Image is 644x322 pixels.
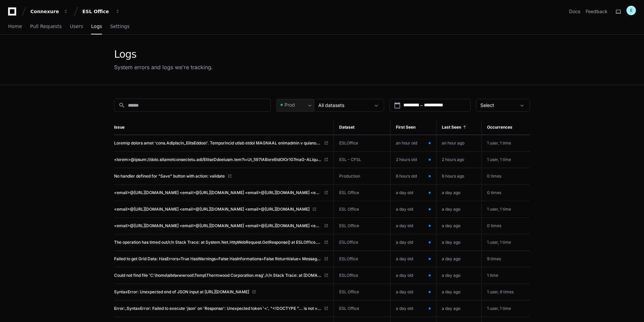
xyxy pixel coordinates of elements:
td: ESL - CFSL [334,152,390,168]
iframe: Open customer support [622,300,641,318]
span: 9 times [487,256,501,261]
span: SyntaxError: Unexpected end of JSON input at [URL][DOMAIN_NAME] [114,289,249,295]
span: The operation has timed out/r/n Stack Trace: at System.Net.HttpWebRequest.GetResponse() at ESLOff... [114,240,321,245]
th: Dataset [334,120,390,135]
h1: E [630,8,633,13]
a: Loremip dolors amet 'cons.AdipIscin_ElitsEddoei'. Temporincid utlab etdol MAGNAAL enimadmin v qui... [114,140,328,146]
td: ESL Office [334,300,390,317]
a: Users [70,19,83,34]
a: Home [8,19,22,34]
td: 2 hours ago [436,152,482,168]
button: Connexure [28,5,71,18]
a: The operation has timed out/r/n Stack Trace: at System.Net.HttpWebRequest.GetResponse() at ESLOff... [114,240,328,245]
span: Error:,SyntaxError: Failed to execute 'json' on 'Response': Unexpected token '<', "<!DOCTYPE "...... [114,306,321,311]
span: 0 times [487,173,501,179]
span: 1 user, 1 time [487,306,511,311]
span: Loremip dolors amet 'cons.AdipIscin_ElitsEddoei'. Temporincid utlab etdol MAGNAAL enimadmin v qui... [114,140,321,146]
td: a day ago [436,201,482,218]
td: ESL Office [334,185,390,201]
div: Logs [114,48,213,60]
span: Logs [91,24,102,28]
a: <email>@[URL][DOMAIN_NAME] <email>@[URL][DOMAIN_NAME] <email>@[URL][DOMAIN_NAME] <email>@[URL][DO... [114,190,328,195]
a: Logs [91,19,102,34]
button: Feedback [586,8,608,15]
span: Home [8,24,22,28]
td: 6 hours ago [436,168,482,185]
span: 0 times [487,223,501,228]
a: <lorem>@ipsum://dolo.sitametconsectetu.adi/ElitseDdoeiusm.tem?i=Ut_597lABoreEtdOlOr107maG-ALiquAE... [114,157,328,162]
a: Pull Requests [30,19,61,34]
a: <email>@[URL][DOMAIN_NAME] <email>@[URL][DOMAIN_NAME] <email>@[URL][DOMAIN_NAME] <email>@[URL][DO... [114,223,328,229]
td: a day old [390,234,436,250]
span: Prod [285,102,295,108]
span: 1 user, 1 time [487,240,511,245]
a: Docs [569,8,580,15]
td: a day old [390,251,436,267]
span: Failed to get Grid Data: HasErrors=True HasWarnings=False HasInformations=False ReturnValue= Mess... [114,256,321,262]
span: 1 time [487,273,498,278]
td: ESL Office [334,201,390,218]
mat-icon: search [118,102,125,109]
button: ESL Office [80,5,123,18]
td: a day ago [436,218,482,234]
span: Pull Requests [30,24,61,28]
td: ESLOffice [334,267,390,284]
td: 6 hours old [390,168,436,184]
span: <email>@[URL][DOMAIN_NAME] <email>@[URL][DOMAIN_NAME] <email>@[URL][DOMAIN_NAME] <email>@[URL][DO... [114,223,321,229]
a: Failed to get Grid Data: HasErrors=True HasWarnings=False HasInformations=False ReturnValue= Mess... [114,256,328,262]
td: a day old [390,284,436,300]
td: a day ago [436,234,482,251]
div: Connexure [30,8,59,15]
td: ESLOffice [334,234,390,251]
td: a day old [390,185,436,201]
td: a day old [390,201,436,217]
a: SyntaxError: Unexpected end of JSON input at [URL][DOMAIN_NAME] [114,289,328,295]
span: First Seen [396,125,415,130]
div: System errors and logs we're tracking. [114,63,213,71]
td: ESLOffice [334,251,390,267]
td: a day ago [436,185,482,201]
span: – [420,102,423,109]
span: Settings [110,24,129,28]
span: No handler defined for "Save" button with action: validate [114,173,225,179]
mat-select-trigger: All datasets [318,102,344,108]
td: a day ago [436,251,482,267]
td: a day old [390,267,436,284]
span: Could not find file 'C:\home\site\wwwroot\Temp\Thermwood Corporation.msg'./r/n Stack Trace: at [D... [114,273,321,278]
span: <lorem>@ipsum://dolo.sitametconsectetu.adi/ElitseDdoeiusm.tem?i=Ut_597lABoreEtdOlOr107maG-ALiquAE... [114,157,321,162]
span: <email>@[URL][DOMAIN_NAME] <email>@[URL][DOMAIN_NAME] <email>@[URL][DOMAIN_NAME] <email>@[URL][DO... [114,190,321,195]
td: a day old [390,300,436,317]
a: Error:,SyntaxError: Failed to execute 'json' on 'Response': Unexpected token '<', "<!DOCTYPE "...... [114,306,328,311]
td: a day ago [436,300,482,317]
td: a day ago [436,267,482,284]
td: ESL Office [334,218,390,234]
button: Open calendar [394,102,401,109]
span: 0 times [487,190,501,195]
td: a day ago [436,284,482,300]
td: Production [334,168,390,185]
a: Settings [110,19,129,34]
span: Last Seen [442,125,461,130]
span: 1 user, 1 time [487,207,511,212]
span: Users [70,24,83,28]
a: <email>@[URL][DOMAIN_NAME] <email>@[URL][DOMAIN_NAME] <email>@[URL][DOMAIN_NAME] [114,207,328,212]
mat-icon: calendar_today [394,102,401,109]
td: ESLOffice [334,135,390,152]
th: Occurrences [482,120,530,135]
td: an hour old [390,135,436,151]
td: ESL Office [334,284,390,300]
button: E [626,6,636,15]
a: No handler defined for "Save" button with action: validate [114,173,328,179]
a: Could not find file 'C:\home\site\wwwroot\Temp\Thermwood Corporation.msg'./r/n Stack Trace: at [D... [114,273,328,278]
div: ESL Office [82,8,111,15]
td: a day old [390,218,436,234]
th: Issue [114,120,334,135]
span: 1 user, 8 times [487,289,514,294]
td: an hour ago [436,135,482,152]
span: 1 user, 1 time [487,140,511,145]
span: 1 user, 1 time [487,157,511,162]
td: 2 hours old [390,152,436,168]
span: Select [480,102,494,108]
span: <email>@[URL][DOMAIN_NAME] <email>@[URL][DOMAIN_NAME] <email>@[URL][DOMAIN_NAME] [114,207,310,212]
